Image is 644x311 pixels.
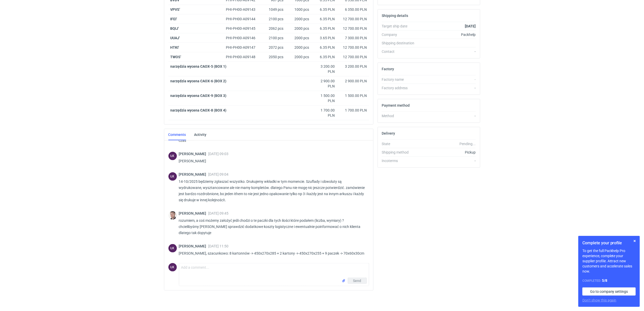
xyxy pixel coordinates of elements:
figcaption: ŁK [168,263,177,272]
div: Shipping method [382,150,419,155]
p: [PERSON_NAME] [179,158,365,164]
div: 2000 pcs [286,52,311,62]
a: Go to company settings [582,287,636,296]
div: Method [382,113,419,118]
div: 3.65 PLN [313,35,335,41]
div: 6 350.00 PLN [339,7,367,12]
div: PHI-PH00-A09148 [226,54,261,59]
h2: Shipping details [382,14,408,18]
strong: [DATE] [465,24,476,28]
button: Skip for now [632,238,638,244]
div: Packhelp [419,32,476,37]
figcaption: ŁK [168,172,177,181]
div: - [419,85,476,91]
div: 2 900.00 PLN [313,78,335,89]
span: [DATE] 09:04 [208,172,229,176]
strong: 5 / 8 [602,278,607,283]
div: PHI-PH00-A09147 [226,45,261,50]
span: Send [353,279,361,283]
div: Factory address [382,85,419,91]
span: [DATE] 11:50 [208,244,229,248]
div: 2000 pcs [286,24,311,33]
div: 7 300.00 PLN [339,35,367,41]
div: 3 200.00 PLN [339,64,367,69]
button: Don’t show this again [582,298,617,303]
a: Comments [168,129,186,140]
p: [PERSON_NAME], szacunkowo: 8 kartonnów -> 450x270x285 + 2 kartony -> 450x270x255 + 9 paczek -> 70... [179,250,365,256]
div: Contact [382,49,419,54]
div: 2050 pcs [263,52,286,62]
div: Łukasz Kowalski [168,152,177,160]
div: 2062 pcs [263,24,286,33]
div: - [419,113,476,118]
div: Incoterms [382,158,419,163]
div: - [419,49,476,54]
div: 2000 pcs [286,43,311,52]
h2: Factory [382,67,394,71]
div: 1 700.00 PLN [339,108,367,113]
div: PHI-PH00-A09144 [226,16,261,22]
a: Activity [194,129,207,140]
div: 12 700.00 PLN [339,16,367,22]
img: Maciej Sikora [168,211,177,220]
div: 2100 pcs [263,14,286,24]
h1: Complete your profile [582,240,636,246]
span: [DATE] 09:03 [208,152,229,156]
div: 2072 pcs [263,43,286,52]
div: 12 700.00 PLN [339,45,367,50]
span: [PERSON_NAME] [179,152,208,156]
strong: IFEI' [170,17,177,21]
strong: UUAJ' [170,36,180,40]
div: Factory name [382,77,419,82]
div: 6.35 PLN [313,7,335,12]
p: To get the full Packhelp Pro experience, complete your supplier profile. Attract new customers an... [582,248,636,274]
div: 6.35 PLN [313,26,335,31]
div: Łukasz Kowalski [168,244,177,253]
button: Send [348,278,367,284]
div: 1000 pcs [286,5,311,14]
div: 12 700.00 PLN [339,54,367,59]
p: 14-10/2025 będziemy zgłaszać wszystko. Drukujemy wkładki w tym momencie. Szuflady i obwoluty są w... [179,178,365,203]
div: Łukasz Kowalski [168,172,177,181]
div: 12 700.00 PLN [339,26,367,31]
strong: TWOS' [170,55,181,59]
div: Completed: [582,278,636,283]
div: Łukasz Kowalski [168,263,177,272]
div: Pickup [419,150,476,155]
div: PHI-PH00-A09146 [226,35,261,41]
div: 6.35 PLN [313,54,335,59]
div: 1 500.00 PLN [313,93,335,103]
span: [PERSON_NAME] [179,211,208,215]
strong: narzędzia wycena CAOX-9 (BOX 3) [170,94,227,98]
strong: narzędzia wycena CAOX-6 (BOX 2) [170,79,227,83]
div: 6.35 PLN [313,16,335,22]
strong: BQIJ' [170,26,179,31]
h2: Delivery [382,131,395,135]
div: Target ship date [382,24,419,29]
span: [PERSON_NAME] [179,244,208,248]
div: PHI-PH00-A09145 [226,26,261,31]
div: 2000 pcs [286,33,311,43]
div: Shipping destination [382,41,419,46]
div: 1049 pcs [263,5,286,14]
strong: HTKI' [170,45,179,49]
h2: Payment method [382,103,410,107]
div: 2000 pcs [286,14,311,24]
div: 2100 pcs [263,33,286,43]
em: Pending... [459,142,476,146]
figcaption: ŁK [168,244,177,253]
strong: narzędzia wycena CAOX-8 (BOX 4) [170,108,227,112]
div: - [419,158,476,163]
strong: VPVS' [170,7,180,12]
div: - [419,77,476,82]
div: 3 200.00 PLN [313,64,335,74]
div: State [382,141,419,146]
span: [PERSON_NAME] [179,172,208,176]
p: rozumiem, a coś możemy założyć jeśli chodzi o te paczki dla tych ilości które podałem (liczba, wy... [179,217,365,236]
div: PHI-PH00-A09143 [226,7,261,12]
div: 1 500.00 PLN [339,93,367,98]
div: 2 900.00 PLN [339,78,367,84]
span: [DATE] 09:45 [208,211,229,215]
div: Company [382,32,419,37]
